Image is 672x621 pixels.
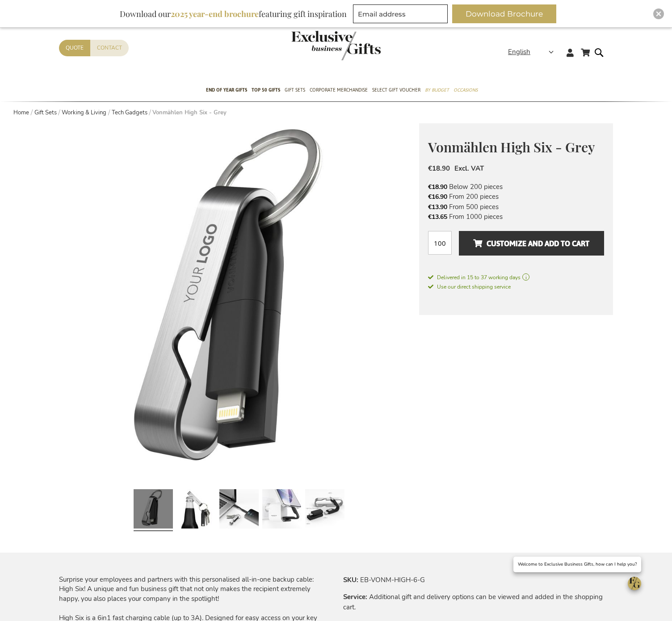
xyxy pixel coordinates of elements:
[34,109,57,117] a: Gift Sets
[508,47,530,57] span: English
[59,123,419,483] img: The All-in-One Backup Cable Vonmahlen high six
[428,282,511,291] a: Use our direct shipping service
[252,85,280,95] span: TOP 50 Gifts
[428,273,604,281] a: Delivered in 15 to 37 working days
[656,11,661,17] img: Close
[59,40,90,56] a: Quote
[372,85,420,95] span: Select Gift Voucher
[310,85,368,95] span: Corporate Merchandise
[428,164,450,173] span: €18.90
[116,4,351,23] div: Download our featuring gift inspiration
[219,486,259,535] a: The All-in-One Backup Cable Vonmahlen high six
[428,231,452,255] input: Qty
[428,182,604,192] li: Below 200 pieces
[452,4,556,23] button: Download Brochure
[454,85,478,95] span: Occasions
[428,192,604,201] li: From 200 pieces
[305,486,344,535] a: The All-in-One Backup Cable Vonmahlen high six
[428,202,604,212] li: From 500 pieces
[428,138,595,156] span: Vonmählen High Six - Grey
[353,4,448,23] input: Email address
[428,212,604,222] li: From 1000 pieces
[428,283,511,290] span: Use our direct shipping service
[152,109,227,117] strong: Vonmählen High Six - Grey
[206,85,247,95] span: End of year gifts
[171,8,259,19] b: 2025 year-end brochure
[13,109,29,117] a: Home
[291,31,381,60] img: Exclusive Business gifts logo
[428,183,447,191] span: €18.90
[353,4,450,26] form: marketing offers and promotions
[291,31,336,60] a: store logo
[653,8,664,19] div: Close
[459,231,604,256] button: Customize and add to cart
[425,85,449,95] span: By Budget
[62,109,106,117] a: Working & Living
[454,164,484,173] span: Excl. VAT
[428,193,447,201] span: €16.90
[176,486,216,535] a: The All-in-One Backup Cable Vonmahlen high six
[473,236,589,251] span: Customize and add to cart
[90,40,129,56] a: Contact
[428,203,447,211] span: €13.90
[134,486,173,535] a: The All-in-One Backup Cable Vonmahlen high six
[508,47,559,57] div: English
[285,85,305,95] span: Gift Sets
[262,486,302,535] a: The All-in-One Backup Cable Vonmahlen high six
[428,213,447,221] span: €13.65
[112,109,147,117] a: Tech Gadgets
